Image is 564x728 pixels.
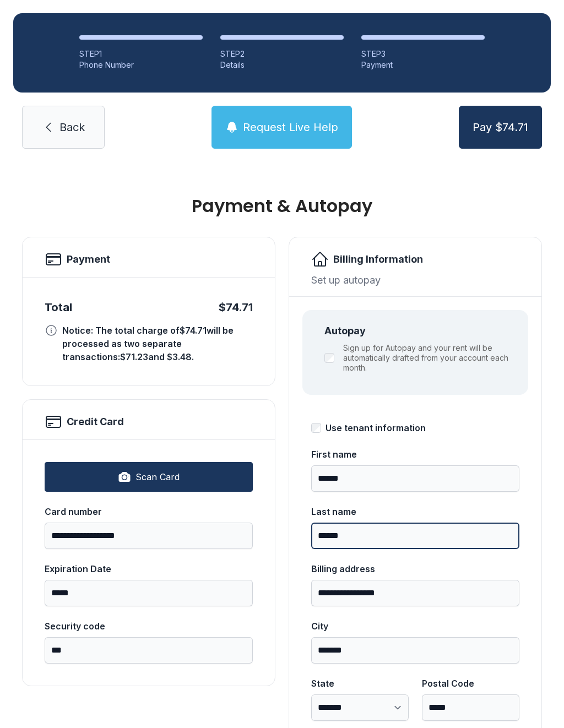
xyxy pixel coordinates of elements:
[62,324,253,363] div: Notice: The total charge of $74.71 will be processed as two separate transactions: $71.23 and $3....
[311,677,409,690] div: State
[324,323,515,339] div: Autopay
[135,470,180,483] span: Scan Card
[343,343,515,373] label: Sign up for Autopay and your rent will be automatically drafted from your account each month.
[59,119,85,135] span: Back
[311,505,519,518] div: Last name
[45,505,253,518] div: Card number
[326,421,426,434] div: Use tenant information
[220,48,344,59] div: STEP 2
[45,300,72,315] div: Total
[311,620,519,633] div: City
[67,252,110,267] h2: Payment
[243,119,338,135] span: Request Live Help
[79,59,203,70] div: Phone Number
[361,48,485,59] div: STEP 3
[333,252,423,267] h2: Billing Information
[311,448,519,461] div: First name
[311,465,519,492] input: First name
[361,59,485,70] div: Payment
[22,197,542,215] h1: Payment & Autopay
[311,523,519,549] input: Last name
[45,580,253,606] input: Expiration Date
[45,637,253,664] input: Security code
[311,273,519,287] div: Set up autopay
[45,523,253,549] input: Card number
[45,620,253,633] div: Security code
[311,637,519,664] input: City
[422,694,519,721] input: Postal Code
[67,414,124,430] h2: Credit Card
[45,562,253,575] div: Expiration Date
[311,562,519,575] div: Billing address
[311,694,409,721] select: State
[79,48,203,59] div: STEP 1
[422,677,519,690] div: Postal Code
[220,59,344,70] div: Details
[473,119,528,135] span: Pay $74.71
[219,300,253,315] div: $74.71
[311,580,519,606] input: Billing address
